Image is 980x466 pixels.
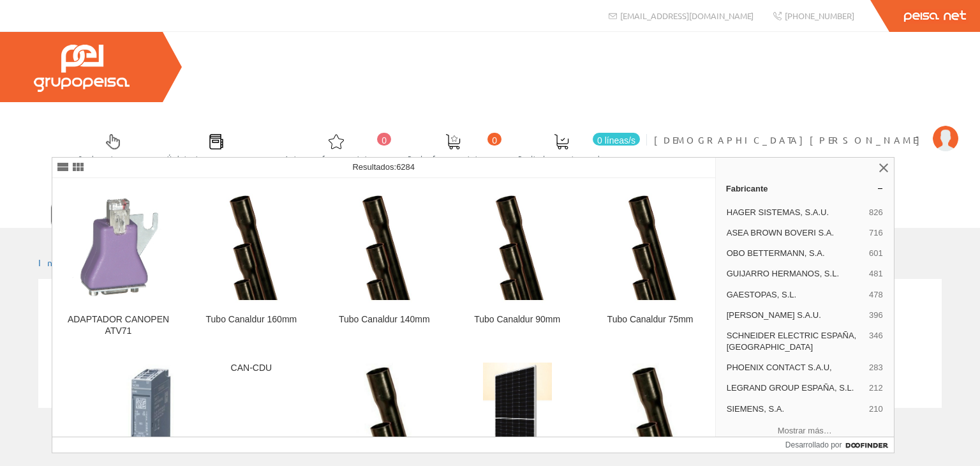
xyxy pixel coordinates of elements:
font: [EMAIL_ADDRESS][DOMAIN_NAME] [620,10,754,21]
span: ASEA BROWN BOVERI S.A. [727,227,864,239]
span: 346 [869,330,883,353]
a: Selectores [66,123,154,170]
div: Tubo Canaldur 90mm [461,314,573,326]
font: Ped. favoritos [408,153,498,163]
a: Tubo Canaldur 160mm Tubo Canaldur 160mm [185,179,317,352]
span: OBO BETTERMANN, S.A. [727,248,864,259]
span: 478 [869,289,883,301]
font: Selectores [78,153,147,163]
div: Tubo Canaldur 160mm [195,314,307,326]
a: Desarrollado por [785,437,894,453]
a: Tubo Canaldur 75mm Tubo Canaldur 75mm [584,179,716,352]
div: Tubo Canaldur 140mm [329,314,440,326]
font: 0 [382,135,387,146]
span: 481 [869,268,883,280]
span: GUIJARRO HERMANOS, S.L. [727,268,864,280]
a: Tubo Canaldur 140mm Tubo Canaldur 140mm [318,179,450,352]
span: GAESTOPAS, S.L. [727,289,864,301]
font: Últimas compras [167,153,265,163]
img: Tubo Canaldur 75mm [608,189,692,304]
a: Inicio [38,257,93,268]
font: [DEMOGRAPHIC_DATA][PERSON_NAME] [654,134,926,146]
font: [PHONE_NUMBER] [785,10,854,21]
font: Arte. favoritos [285,153,388,163]
a: Tubo Canaldur 90mm Tubo Canaldur 90mm [451,179,583,352]
a: ADAPTADOR CANOPEN ATV71 ADAPTADOR CANOPEN ATV71 [52,179,184,352]
font: 0 [492,135,497,146]
img: Tubo Canaldur 160mm [209,189,293,304]
font: Pedido actual [518,153,605,163]
span: Resultados: [352,162,415,172]
img: Grupo Peisa [34,45,130,92]
span: 716 [869,227,883,239]
span: 283 [869,362,883,373]
div: Tubo Canaldur 75mm [594,314,706,326]
button: Mostrar más… [721,421,889,442]
img: ADAPTADOR CANOPEN ATV71 [63,190,174,302]
span: PHOENIX CONTACT S.A.U, [727,362,864,373]
span: 212 [869,382,883,394]
div: ADAPTADOR CANOPEN ATV71 [63,314,174,337]
span: LEGRAND GROUP ESPAÑA, S.L. [727,382,864,394]
span: 601 [869,248,883,259]
img: Tubo Canaldur 140mm [342,189,426,304]
a: [DEMOGRAPHIC_DATA][PERSON_NAME] [654,123,958,135]
span: 210 [869,403,883,415]
span: [PERSON_NAME] S.A.U. [727,310,864,321]
div: CAN-CDU [195,363,307,374]
span: 826 [869,207,883,218]
span: SCHNEIDER ELECTRIC ESPAÑA, [GEOGRAPHIC_DATA] [727,330,864,353]
font: 0 líneas/s [597,135,635,146]
a: Últimas compras [154,123,271,170]
font: Desarrollado por [785,440,842,449]
a: Fabricante [716,178,894,199]
span: 6284 [396,162,415,172]
span: HAGER SISTEMAS, S.A.U. [727,207,864,218]
span: 396 [869,310,883,321]
span: SIEMENS, S.A. [727,403,864,415]
img: Tubo Canaldur 90mm [475,189,560,304]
